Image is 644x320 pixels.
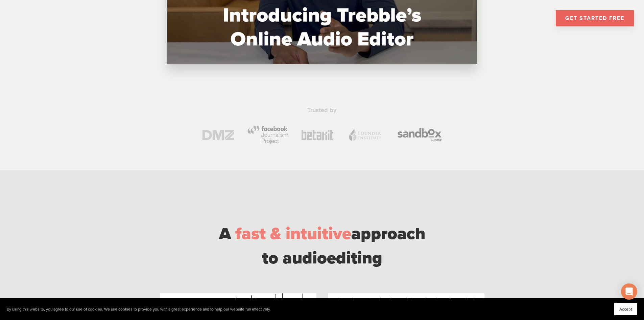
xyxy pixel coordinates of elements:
[247,126,288,144] img: https%3A%2F%2Fweb.trebble.fm%2Flanding_page_assets%2Ffacebook_journalism_gray.png
[327,248,382,268] span: editing
[188,106,456,114] p: Trusted by
[621,283,637,300] div: Open Intercom Messenger
[556,10,634,26] a: GET STARTED FREE
[398,128,442,142] img: https%3A%2F%2Fweb.trebble.fm%2Flanding_page_assets%2Fsandbox_gray.png
[619,307,632,312] span: Accept
[302,130,333,140] img: https%3A%2F%2Fweb.trebble.fm%2Flanding_page_assets%2FbetakitLogo.png
[347,127,384,143] img: https%3A%2F%2Fweb.trebble.fm%2Flanding_page_assets%2Ffi_gray.png
[160,221,484,270] div: approach to audio
[219,223,231,244] span: A
[7,307,271,312] p: By using this website, you agree to our use of cookies. We use cookies to provide you with a grea...
[202,130,234,140] img: https%3A%2F%2Fweb.trebble.fm%2Flanding_page_assets%2Fdmz_gray.png
[235,223,351,244] span: fast & intuitive
[614,303,637,315] button: Accept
